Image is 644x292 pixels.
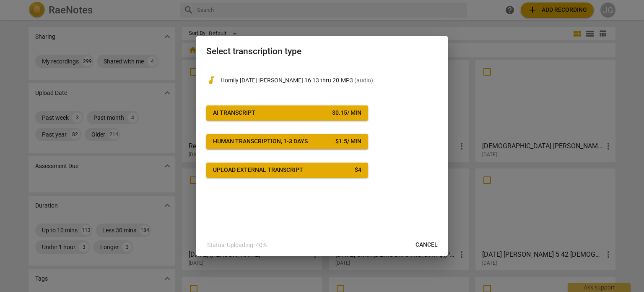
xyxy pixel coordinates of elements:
div: AI Transcript [213,109,255,117]
button: Cancel [409,237,444,253]
span: ( audio ) [354,77,373,84]
span: Cancel [415,241,438,249]
div: Upload external transcript [213,166,303,174]
button: Upload external transcript$4 [206,163,368,178]
div: $ 4 [355,166,361,174]
p: Status: Uploading: 40% [207,241,267,250]
button: AI Transcript$0.15/ min [206,105,368,121]
button: Human transcription, 1-3 days$1.5/ min [206,134,368,149]
span: audiotrack [206,75,216,85]
div: $ 0.15 / min [332,109,361,117]
div: $ 1.5 / min [335,137,361,146]
h2: Select transcription type [206,46,438,57]
p: Homily AUgust 21 2005 Matthew 16 13 thru 20.MP3(audio) [221,76,438,85]
div: Human transcription, 1-3 days [213,137,308,146]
